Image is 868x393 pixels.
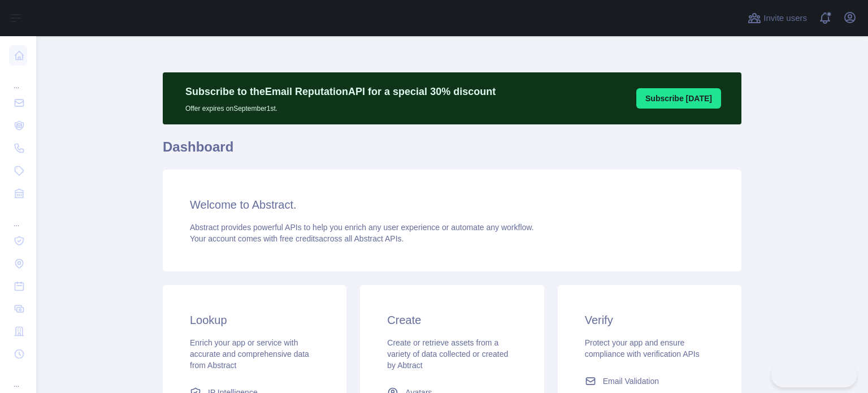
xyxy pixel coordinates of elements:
h3: Create [387,312,517,328]
span: Abstract provides powerful APIs to help you enrich any user experience or automate any workflow. [190,223,534,232]
span: Create or retrieve assets from a variety of data collected or created by Abtract [387,338,508,370]
span: Your account comes with across all Abstract APIs. [190,234,403,243]
div: ... [9,68,27,90]
h3: Welcome to Abstract. [190,197,714,213]
div: ... [9,366,27,389]
p: Offer expires on September 1st. [185,100,496,113]
span: Protect your app and ensure compliance with verification APIs [585,338,700,359]
button: Subscribe [DATE] [636,88,721,109]
span: Invite users [763,12,807,25]
h3: Lookup [190,312,319,328]
p: Subscribe to the Email Reputation API for a special 30 % discount [185,84,496,100]
a: Email Validation [580,371,719,391]
button: Invite users [745,9,809,27]
span: Enrich your app or service with accurate and comprehensive data from Abstract [190,338,309,370]
span: Email Validation [603,375,659,387]
span: free credits [280,234,319,243]
iframe: Toggle Customer Support [771,364,857,387]
h3: Verify [585,312,714,328]
div: ... [9,206,27,228]
h1: Dashboard [163,138,741,165]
